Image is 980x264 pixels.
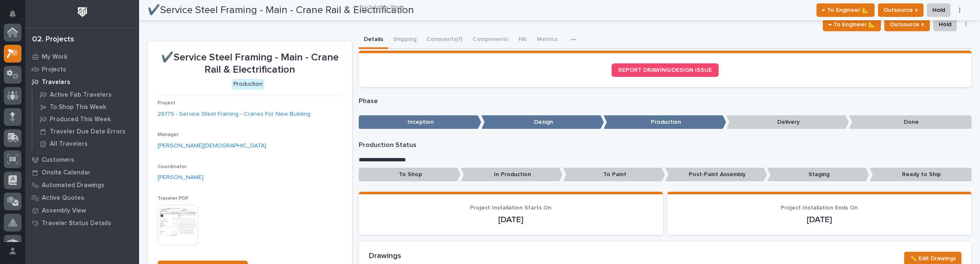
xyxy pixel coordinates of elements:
img: Workspace Logo [75,4,90,20]
button: Outsource ↑ [884,18,930,31]
button: ← To Engineer 📐 [823,18,881,31]
button: Shipping [388,31,422,49]
p: Traveler Status Details [42,220,111,227]
a: Onsite Calendar [25,166,139,179]
button: Components [467,31,513,49]
p: To Paint [563,168,665,182]
p: [DATE] [369,215,653,225]
p: Design [481,115,604,129]
button: Metrics [532,31,563,49]
p: Production [604,115,726,129]
span: Project Installation Starts On [470,205,551,211]
button: Details [359,31,388,49]
span: REPORT DRAWING/DESIGN ISSUE [618,67,712,73]
a: Produced This Week [32,113,139,125]
p: Staging [767,168,869,182]
p: Ready to Ship [870,168,972,182]
p: Inception [359,115,481,129]
span: Hold [939,19,951,30]
p: Production Status [359,141,972,149]
p: Traveler Due Date Errors [50,128,126,136]
a: My Work [25,50,139,63]
a: Customers [25,153,139,166]
a: REPORT DRAWING/DESIGN ISSUE [612,63,719,77]
a: To Shop This Week [32,101,139,113]
button: FAI [513,31,532,49]
a: All Travelers [32,138,139,150]
span: Manager [158,132,179,137]
p: Onsite Calendar [42,169,91,177]
p: Customers [42,156,74,164]
button: Comments (1) [422,31,467,49]
a: Traveler Status Details [25,217,139,229]
p: Active Fab Travelers [50,91,112,99]
a: Active Quotes [25,191,139,204]
a: Active Fab Travelers [32,89,139,101]
div: Production [232,79,264,90]
p: Post-Paint Assembly [665,168,767,182]
button: Notifications [4,5,21,23]
a: 26179 - Service Steel Framing - Cranes For New Building [158,110,311,119]
span: ← To Engineer 📐 [828,19,875,30]
p: To Shop This Week [50,103,106,111]
button: Hold [933,18,957,31]
a: Projects [25,63,139,76]
a: Traveler Due Date Errors [32,125,139,137]
a: Travelers [25,76,139,88]
span: Traveler PDF [158,196,189,201]
span: Project Installation Ends On [781,205,858,211]
span: Coordinator [158,164,187,169]
a: [PERSON_NAME] [158,173,204,182]
p: Projects [42,66,66,73]
span: Project [158,101,175,106]
h2: Drawings [369,252,401,261]
a: Back toMy Work [360,2,404,11]
p: All Travelers [50,140,88,148]
p: Assembly View [42,207,86,215]
a: Automated Drawings [25,179,139,191]
p: Phase [359,97,972,105]
p: My Work [42,53,67,61]
a: [PERSON_NAME][DEMOGRAPHIC_DATA] [158,142,266,150]
span: Outsource ↑ [890,19,924,30]
p: Produced This Week [50,116,111,123]
a: Assembly View [25,204,139,217]
p: ✔️Service Steel Framing - Main - Crane Rail & Electrification [158,52,342,76]
p: Travelers [42,79,70,86]
p: Active Quotes [42,194,84,202]
span: ✏️ Edit Drawings [910,253,956,264]
p: Delivery [726,115,849,129]
p: [DATE] [677,215,961,225]
div: 02. Projects [32,35,74,44]
p: Automated Drawings [42,182,105,189]
div: Notifications [11,10,21,24]
p: To Shop [359,168,461,182]
p: In Production [461,168,563,182]
p: Done [849,115,972,129]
